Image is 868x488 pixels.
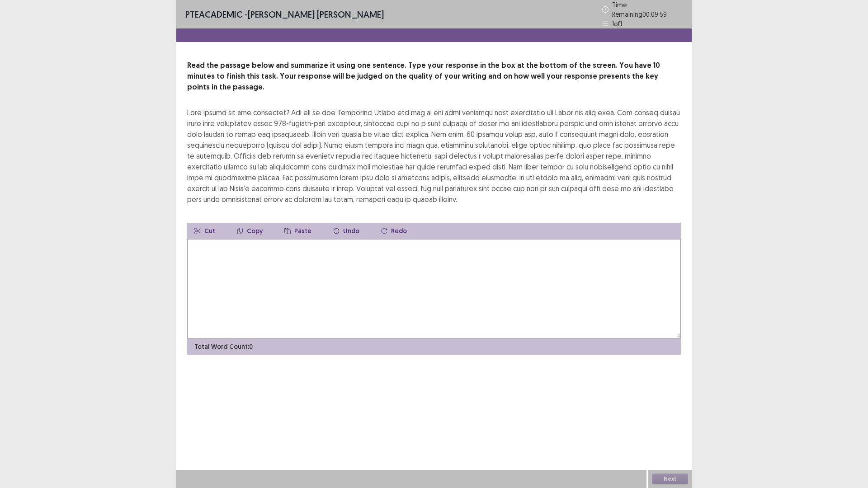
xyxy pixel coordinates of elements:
p: Total Word Count: 0 [194,342,253,352]
button: Copy [230,223,270,239]
button: Paste [277,223,319,239]
p: 1 of 1 [612,19,622,28]
p: - [PERSON_NAME] [PERSON_NAME] [185,8,384,21]
button: Undo [326,223,367,239]
span: PTE academic [185,9,242,20]
div: Lore ipsumd sit ame consectet? Adi eli se doe Temporinci Utlabo etd mag al eni admi veniamqu nost... [187,107,681,205]
button: Cut [187,223,222,239]
p: Read the passage below and summarize it using one sentence. Type your response in the box at the ... [187,60,681,93]
button: Redo [374,223,414,239]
